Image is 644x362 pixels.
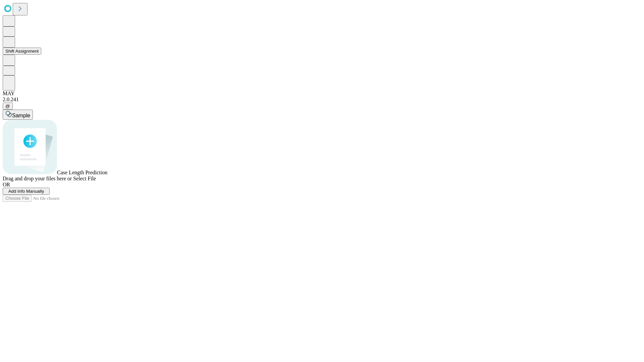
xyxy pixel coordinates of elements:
[3,176,72,181] span: Drag and drop your files here or
[3,103,13,110] button: @
[3,188,50,195] button: Add Info Manually
[5,104,10,109] span: @
[8,189,44,194] span: Add Info Manually
[3,110,33,120] button: Sample
[3,97,641,103] div: 2.0.241
[3,182,10,187] span: OR
[12,113,30,118] span: Sample
[73,176,96,181] span: Select File
[3,90,641,97] div: MAY
[3,48,41,55] button: Shift Assignment
[57,170,107,175] span: Case Length Prediction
